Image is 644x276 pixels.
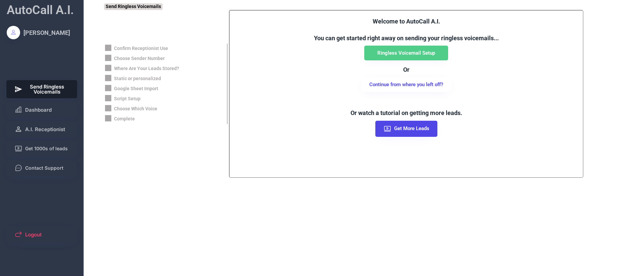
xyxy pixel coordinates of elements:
[114,65,179,72] div: Where Are Your Leads Stored?
[114,45,168,52] div: Confirm Receptionist Use
[361,77,451,92] button: Continue from where you left off?
[6,121,77,137] button: A.I. Receptionist
[23,29,70,37] div: [PERSON_NAME]
[7,2,74,18] div: AutoCall A.I.
[114,86,158,92] div: Google Sheet Import
[6,160,77,176] button: Contact Support
[114,106,157,112] div: Choose Which Voice
[104,3,163,10] div: Send Ringless Voicemails
[403,66,410,73] font: Or
[375,121,437,137] button: Get More Leads
[114,96,141,102] div: Script Setup
[394,126,429,131] span: Get More Leads
[25,232,42,237] span: Logout
[114,75,161,82] div: Static or personalized
[25,127,65,132] span: A.I. Receptionist
[6,80,77,98] button: Send Ringless Voicemails
[351,109,462,116] font: Or watch a tutorial on getting more leads.
[25,166,63,170] span: Contact Support
[114,116,135,122] div: Complete
[25,84,69,94] span: Send Ringless Voicemails
[25,146,68,151] span: Get 1000s of leads
[314,18,499,42] font: Welcome to AutoCall A.I. You can get started right away on sending your ringless voicemails...
[6,226,77,242] button: Logout
[6,102,77,118] button: Dashboard
[25,107,52,112] span: Dashboard
[114,55,165,62] div: Choose Sender Number
[6,141,77,157] button: Get 1000s of leads
[364,46,448,60] button: Ringless Voicemail Setup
